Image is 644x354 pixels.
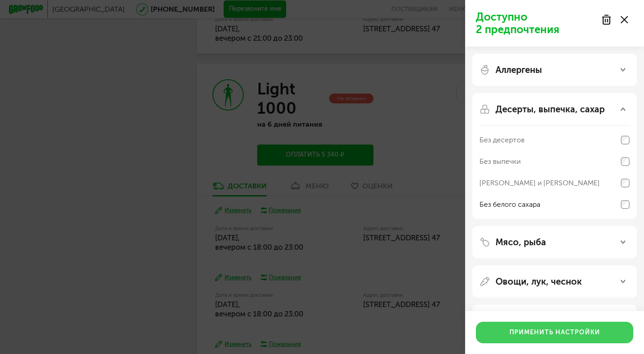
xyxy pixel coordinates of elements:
p: Аллергены [496,64,542,75]
p: Мясо, рыба [496,237,546,247]
p: Десерты, выпечка, сахар [496,104,605,115]
div: Без белого сахара [479,199,540,210]
div: Без выпечки [479,156,521,167]
p: Доступно 2 предпочтения [476,11,596,36]
div: Без десертов [479,135,525,145]
div: [PERSON_NAME] и [PERSON_NAME] [479,178,600,188]
button: Применить настройки [476,322,633,343]
p: Овощи, лук, чеснок [496,276,582,287]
